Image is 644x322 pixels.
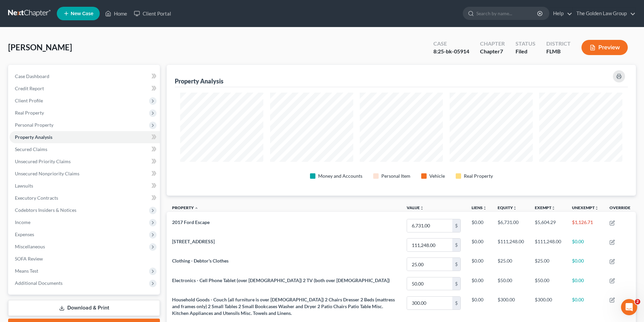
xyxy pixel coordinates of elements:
span: Credit Report [15,85,44,91]
td: $0.00 [466,236,492,255]
div: Chapter [480,48,505,55]
input: 0.00 [407,219,452,232]
a: Exemptunfold_more [535,205,555,210]
a: Property Analysis [9,131,160,143]
i: unfold_more [420,206,424,210]
span: Clothing - Debtor's Clothes [172,258,229,264]
div: Personal Item [381,173,410,179]
input: 0.00 [407,258,452,271]
input: 0.00 [407,239,452,251]
a: SOFA Review [9,253,160,265]
div: Chapter [480,40,505,48]
div: Real Property [464,173,493,179]
input: Search by name... [476,7,538,20]
div: $ [452,297,460,309]
span: Personal Property [15,122,53,128]
span: Executory Contracts [15,195,58,201]
div: Property Analysis [175,77,223,85]
td: $111,248.00 [492,236,529,255]
td: $0.00 [466,255,492,274]
td: $25.00 [529,255,567,274]
a: Property expand_less [172,205,198,210]
a: Unexemptunfold_more [572,205,599,210]
span: Unsecured Priority Claims [15,158,71,164]
div: FLMB [546,48,571,55]
a: Secured Claims [9,143,160,155]
span: Expenses [15,231,34,237]
a: Liensunfold_more [472,205,487,210]
div: Vehicle [429,173,445,179]
span: Unsecured Nonpriority Claims [15,171,79,176]
i: unfold_more [483,206,487,210]
span: New Case [71,11,93,16]
span: Codebtors Insiders & Notices [15,207,76,213]
span: Electronics - Cell Phone Tablet (over [DEMOGRAPHIC_DATA]) 2 TV (both over [DEMOGRAPHIC_DATA]) [172,277,390,283]
span: 7 [500,48,503,54]
a: Case Dashboard [9,70,160,82]
span: SOFA Review [15,256,43,262]
span: Property Analysis [15,134,52,140]
span: Lawsuits [15,183,33,189]
div: Money and Accounts [318,173,362,179]
td: $0.00 [567,293,604,319]
td: $0.00 [466,216,492,235]
div: Filed [516,48,535,55]
div: $ [452,219,460,232]
a: Client Portal [130,7,174,20]
span: [PERSON_NAME] [8,42,72,52]
span: Means Test [15,268,38,274]
div: $ [452,239,460,251]
button: Preview [581,40,628,55]
td: $111,248.00 [529,236,567,255]
a: Download & Print [8,300,160,316]
div: $ [452,277,460,290]
span: Miscellaneous [15,244,45,249]
i: unfold_more [595,206,599,210]
iframe: Intercom live chat [621,299,637,315]
span: Additional Documents [15,280,63,286]
td: $300.00 [492,293,529,319]
td: $50.00 [492,274,529,293]
a: Credit Report [9,82,160,95]
a: Home [102,7,130,20]
span: Secured Claims [15,146,47,152]
td: $50.00 [529,274,567,293]
div: $ [452,258,460,271]
input: 0.00 [407,297,452,309]
a: Valueunfold_more [407,205,424,210]
i: expand_less [194,206,198,210]
span: 2 [635,299,640,304]
th: Override [604,201,636,216]
td: $0.00 [466,293,492,319]
a: Unsecured Nonpriority Claims [9,168,160,180]
td: $5,604.29 [529,216,567,235]
div: 8:25-bk-05914 [433,48,469,55]
div: Status [516,40,535,48]
span: 2017 Ford Escape [172,219,210,225]
td: $0.00 [567,274,604,293]
a: Lawsuits [9,180,160,192]
td: $6,731.00 [492,216,529,235]
td: $25.00 [492,255,529,274]
td: $0.00 [466,274,492,293]
a: Equityunfold_more [498,205,517,210]
td: $1,126.71 [567,216,604,235]
div: Case [433,40,469,48]
i: unfold_more [513,206,517,210]
a: The Golden Law Group [573,7,636,20]
td: $0.00 [567,236,604,255]
span: Client Profile [15,98,43,103]
span: [STREET_ADDRESS] [172,239,215,244]
span: Case Dashboard [15,73,49,79]
a: Executory Contracts [9,192,160,204]
td: $300.00 [529,293,567,319]
a: Unsecured Priority Claims [9,155,160,168]
span: Household Goods - Couch (all furniture is over [DEMOGRAPHIC_DATA]) 2 Chairs Dresser 2 Beds (mattr... [172,297,395,316]
input: 0.00 [407,277,452,290]
span: Real Property [15,110,44,116]
i: unfold_more [551,206,555,210]
span: Income [15,219,30,225]
div: District [546,40,571,48]
td: $0.00 [567,255,604,274]
a: Help [550,7,572,20]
